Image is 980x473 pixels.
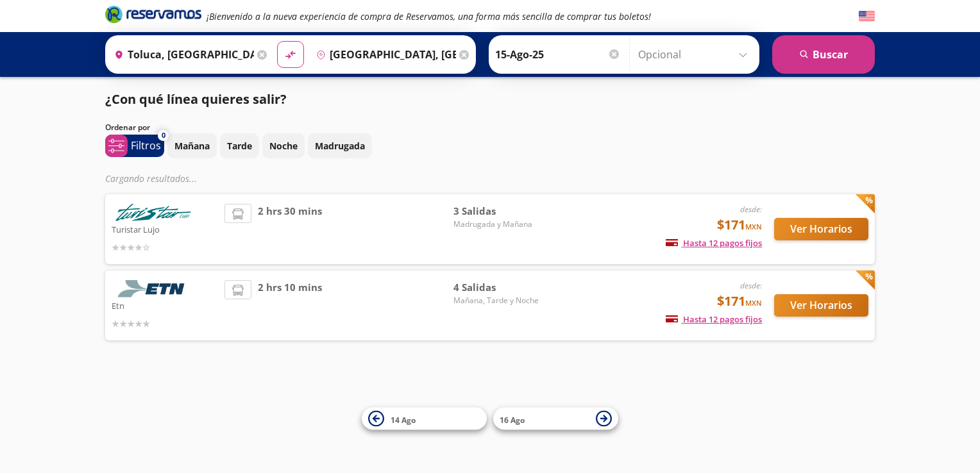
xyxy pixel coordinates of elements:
[207,10,651,22] em: ¡Bienvenido a la nueva experiencia de compra de Reservamos, una forma más sencilla de comprar tus...
[227,139,252,153] p: Tarde
[638,38,753,71] input: Opcional
[109,38,254,71] input: Buscar Origen
[174,139,210,153] p: Mañana
[269,139,298,153] p: Noche
[105,135,164,157] button: 0Filtros
[740,280,762,291] em: desde:
[167,133,217,158] button: Mañana
[105,172,197,185] em: Cargando resultados ...
[131,138,161,153] p: Filtros
[453,204,543,219] span: 3 Salidas
[666,313,762,325] span: Hasta 12 pagos fijos
[362,408,487,430] button: 14 Ago
[745,298,762,308] small: MXN
[740,204,762,215] em: desde:
[717,292,762,311] span: $171
[308,133,372,158] button: Madrugada
[105,122,150,133] p: Ordenar por
[453,219,543,230] span: Madrugada y Mañana
[772,35,875,74] button: Buscar
[745,222,762,231] small: MXN
[311,38,456,71] input: Buscar Destino
[493,408,618,430] button: 16 Ago
[112,280,195,297] img: Etn
[258,280,322,331] span: 2 hrs 10 mins
[453,280,543,295] span: 4 Salidas
[666,237,762,249] span: Hasta 12 pagos fijos
[105,4,201,24] i: Brand Logo
[220,133,259,158] button: Tarde
[453,295,543,306] span: Mañana, Tarde y Noche
[717,215,762,235] span: $171
[495,38,621,71] input: Elegir Fecha
[105,4,201,28] a: Brand Logo
[162,130,165,141] span: 0
[774,218,868,240] button: Ver Horarios
[112,221,218,236] p: Turistar Lujo
[391,414,416,425] span: 14 Ago
[500,414,525,425] span: 16 Ago
[258,204,322,254] span: 2 hrs 30 mins
[112,204,195,221] img: Turistar Lujo
[315,139,365,153] p: Madrugada
[105,90,287,109] p: ¿Con qué línea quieres salir?
[262,133,305,158] button: Noche
[774,294,868,317] button: Ver Horarios
[859,8,875,24] button: English
[112,297,218,313] p: Etn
